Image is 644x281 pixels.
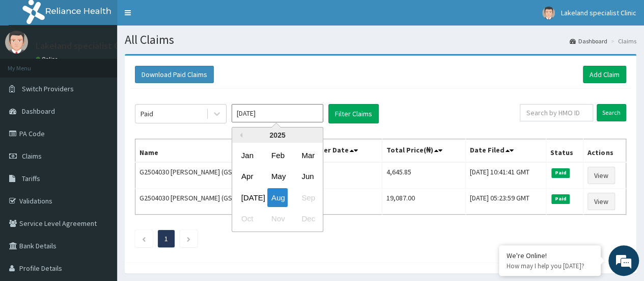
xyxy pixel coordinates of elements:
td: 4,645.85 [382,162,465,189]
p: How may I help you today? [507,262,593,270]
a: View [587,193,615,210]
a: Online [36,56,60,63]
h1: All Claims [125,33,636,46]
a: Add Claim [583,66,626,83]
div: month 2025-08 [232,145,323,229]
div: Choose May 2025 [267,167,288,186]
span: Paid [551,194,570,203]
input: Search [597,104,626,121]
div: Choose August 2025 [267,188,288,207]
div: Choose March 2025 [297,146,318,165]
th: Name [135,139,292,163]
div: Paid [141,109,153,119]
button: Filter Claims [328,104,379,123]
th: Total Price(₦) [382,139,465,163]
li: Claims [608,37,636,45]
div: Choose February 2025 [267,146,288,165]
div: Choose April 2025 [237,167,258,186]
a: Next page [186,234,191,243]
button: Previous Year [237,133,242,138]
span: Paid [551,168,570,177]
div: 2025 [232,127,323,143]
a: Dashboard [570,37,607,45]
div: Choose January 2025 [237,146,258,165]
input: Search by HMO ID [520,104,593,121]
a: Page 1 is your current page [164,234,168,243]
td: [DATE] 05:23:59 GMT [465,189,546,215]
th: Date Filed [465,139,546,163]
span: Tariffs [22,174,40,183]
button: Download Paid Claims [135,66,214,83]
th: Status [546,139,583,163]
img: User Image [5,31,28,54]
img: User Image [542,7,555,19]
span: Lakeland specialist Clinic [561,8,636,17]
a: Previous page [142,234,146,243]
p: Lakeland specialist Clinic [36,41,135,50]
td: 19,087.00 [382,189,465,215]
span: Dashboard [22,107,55,116]
td: G2504030 [PERSON_NAME] (GSV/13627/A) [135,162,292,189]
span: Switch Providers [22,84,74,93]
td: G2504030 [PERSON_NAME] (GSV/13627/A) [135,189,292,215]
div: We're Online! [507,251,593,260]
span: Claims [22,151,42,161]
td: [DATE] 10:41:41 GMT [465,162,546,189]
input: Select Month and Year [232,104,323,122]
div: Choose June 2025 [297,167,318,186]
div: Choose July 2025 [237,188,258,207]
th: Actions [583,139,626,163]
a: View [587,167,615,184]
